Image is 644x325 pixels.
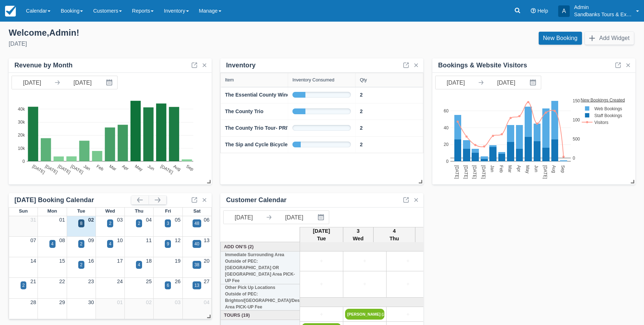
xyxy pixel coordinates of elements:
a: The County Trio Tour- PRIVATE [225,124,300,132]
div: 3 [167,220,169,227]
a: 17 [117,258,123,264]
a: The Sip and Cycle Bicycle Tour [225,141,300,148]
button: Interact with the calendar and add the check-in date for your trip. [526,76,541,89]
div: 6 [167,282,169,289]
a: 15 [59,258,65,264]
strong: The County Trio [225,108,264,114]
button: Interact with the calendar and add the check-in date for your trip. [103,76,117,89]
div: 2 [80,262,83,268]
div: 4 [138,262,140,268]
strong: The Essential County Wine Tour [225,92,302,98]
input: Start Date [224,211,264,224]
strong: 2 [360,108,363,114]
div: 4 [51,241,54,247]
div: A [558,5,570,17]
div: Customer Calendar [226,196,287,204]
a: 2 [360,141,363,148]
img: checkfront-main-nav-mini-logo.png [5,6,16,17]
th: 3 Wed [343,227,374,243]
a: 09 [88,237,94,243]
span: Fri [165,208,171,214]
strong: The County Trio Tour- PRIVATE [225,125,300,131]
a: 20 [204,258,209,264]
a: 2 [360,108,363,115]
div: Item [225,77,234,83]
a: 28 [30,299,36,305]
a: 19 [175,258,181,264]
div: Inventory [226,61,256,70]
a: 27 [204,279,209,284]
a: 23 [88,279,94,284]
a: 21 [30,279,36,284]
div: 2 [109,220,111,227]
div: 8 [80,220,83,227]
input: Start Date [436,76,476,89]
strong: 2 [360,142,363,147]
a: 01 [117,299,123,305]
div: 40 [194,241,199,247]
a: + [345,280,384,288]
a: + [345,257,384,265]
th: 4 Thu [373,227,415,243]
a: + [302,311,341,319]
text: New Bookings Created [581,97,625,102]
span: Mon [48,208,57,214]
span: Sun [19,208,27,214]
a: 05 [175,217,181,223]
span: Tue [77,208,85,214]
p: Admin [574,4,632,11]
a: 18 [146,258,152,264]
a: + [388,311,428,319]
a: 01 [59,217,65,223]
i: Help [531,8,536,13]
a: 02 [146,299,152,305]
span: Help [537,8,548,14]
div: 9 [167,241,169,247]
a: + [388,280,428,288]
div: 13 [194,282,199,289]
a: 11 [146,237,152,243]
a: The Essential County Wine Tour [225,91,302,99]
a: 07 [30,237,36,243]
div: [DATE] [9,40,316,48]
p: Sandbanks Tours & Experiences [574,11,632,18]
a: 04 [204,299,209,305]
a: + [302,257,341,265]
span: Sat [193,208,200,214]
a: 31 [30,217,36,223]
a: 13 [204,237,209,243]
a: 2 [360,124,363,132]
a: 30 [88,299,94,305]
th: Immediate Surrounding Area Outside of PEC: [GEOGRAPHIC_DATA] OR [GEOGRAPHIC_DATA] Area PICK-UP Fee [221,251,300,284]
a: 2 [360,91,363,99]
div: 38 [194,262,199,268]
a: 16 [88,258,94,264]
div: 48 [194,220,199,227]
a: 25 [146,279,152,284]
strong: The Sip and Cycle Bicycle Tour [225,142,300,147]
th: Other Pick Up Locations Outside of PEC: Brighton/[GEOGRAPHIC_DATA]/Deseronto/[GEOGRAPHIC_DATA] Ar... [221,284,300,311]
a: 03 [117,217,123,223]
a: New Booking [539,32,582,45]
th: [DATE] Tue [300,227,343,243]
button: Add Widget [585,32,634,45]
button: Interact with the calendar and add the check-in date for your trip. [314,211,329,224]
strong: 2 [360,125,363,131]
a: 04 [146,217,152,223]
span: Thu [135,208,144,214]
a: The County Trio [225,108,264,115]
div: 2 [138,220,140,227]
div: Inventory Consumed [292,77,334,83]
input: End Date [274,211,314,224]
a: + [388,257,428,265]
input: End Date [62,76,103,89]
span: Wed [105,208,115,214]
div: Welcome , Admin ! [9,27,316,38]
div: Qty [360,77,367,83]
a: 06 [204,217,209,223]
a: + [302,280,341,288]
a: 14 [30,258,36,264]
a: [PERSON_NAME] (2) [345,309,384,320]
div: [DATE] Booking Calendar [14,196,131,204]
div: Bookings & Website Visitors [438,61,527,70]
